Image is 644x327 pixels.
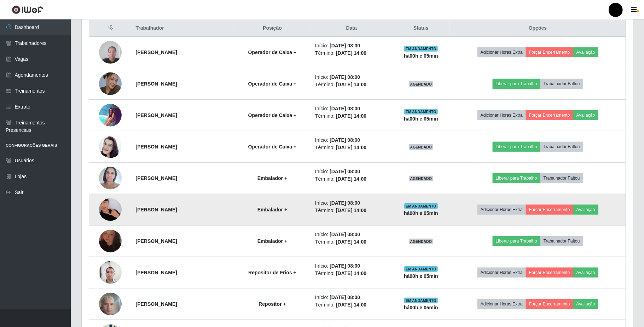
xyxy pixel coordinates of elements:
[477,110,526,120] button: Adicionar Horas Extra
[336,270,366,276] time: [DATE] 14:00
[330,74,360,80] time: [DATE] 08:00
[540,142,583,152] button: Trabalhador Faltou
[315,112,388,120] li: Término:
[493,142,540,152] button: Liberar para Trabalho
[99,186,122,233] img: 1725648253960.jpeg
[248,144,297,150] strong: Operador de Caixa +
[404,298,438,303] span: EM ANDAMENTO
[248,49,297,55] strong: Operador de Caixa +
[257,238,287,244] strong: Embalador +
[409,176,434,181] span: AGENDADO
[315,294,388,301] li: Início:
[526,205,573,215] button: Forçar Encerramento
[315,49,388,57] li: Término:
[99,127,122,167] img: 1753233779837.jpeg
[404,203,438,209] span: EM ANDAMENTO
[259,301,286,307] strong: Repositor +
[330,137,360,143] time: [DATE] 08:00
[392,20,450,37] th: Status
[99,37,122,67] img: 1731148670684.jpeg
[330,200,360,206] time: [DATE] 08:00
[315,262,388,270] li: Início:
[330,169,360,174] time: [DATE] 08:00
[248,270,296,275] strong: Repositor de Frios +
[330,294,360,300] time: [DATE] 08:00
[526,299,573,309] button: Forçar Encerramento
[573,47,598,57] button: Avaliação
[573,110,598,120] button: Avaliação
[526,47,573,57] button: Forçar Encerramento
[99,104,122,127] img: 1748991397943.jpeg
[315,136,388,144] li: Início:
[132,20,234,37] th: Trabalhador
[315,301,388,309] li: Término:
[409,81,434,87] span: AGENDADO
[315,207,388,214] li: Término:
[477,268,526,278] button: Adicionar Horas Extra
[573,299,598,309] button: Avaliação
[315,168,388,175] li: Início:
[315,105,388,112] li: Início:
[99,257,122,288] img: 1738081845733.jpeg
[315,81,388,88] li: Término:
[99,163,122,193] img: 1705690307767.jpeg
[136,175,177,181] strong: [PERSON_NAME]
[404,210,438,216] strong: há 00 h e 05 min
[409,239,434,244] span: AGENDADO
[136,112,177,118] strong: [PERSON_NAME]
[404,266,438,272] span: EM ANDAMENTO
[477,205,526,215] button: Adicionar Horas Extra
[248,112,297,118] strong: Operador de Caixa +
[450,20,626,37] th: Opções
[330,43,360,48] time: [DATE] 08:00
[493,79,540,89] button: Liberar para Trabalho
[336,176,366,182] time: [DATE] 14:00
[315,74,388,81] li: Início:
[234,20,311,37] th: Posição
[136,270,177,275] strong: [PERSON_NAME]
[404,53,438,59] strong: há 00 h e 05 min
[315,42,388,49] li: Início:
[336,208,366,213] time: [DATE] 14:00
[404,116,438,122] strong: há 00 h e 05 min
[573,205,598,215] button: Avaliação
[336,113,366,119] time: [DATE] 14:00
[404,273,438,279] strong: há 00 h e 05 min
[526,268,573,278] button: Forçar Encerramento
[404,305,438,310] strong: há 00 h e 05 min
[257,175,287,181] strong: Embalador +
[311,20,392,37] th: Data
[315,231,388,238] li: Início:
[12,5,43,14] img: CoreUI Logo
[336,82,366,87] time: [DATE] 14:00
[99,221,122,261] img: 1722822198849.jpeg
[315,270,388,277] li: Término:
[315,175,388,183] li: Término:
[99,64,122,104] img: 1748117584885.jpeg
[540,173,583,183] button: Trabalhador Faltou
[477,299,526,309] button: Adicionar Horas Extra
[477,47,526,57] button: Adicionar Horas Extra
[336,302,366,308] time: [DATE] 14:00
[540,236,583,246] button: Trabalhador Faltou
[540,79,583,89] button: Trabalhador Faltou
[136,49,177,55] strong: [PERSON_NAME]
[99,289,122,319] img: 1739908556954.jpeg
[257,207,287,212] strong: Embalador +
[248,81,297,87] strong: Operador de Caixa +
[315,199,388,207] li: Início:
[330,263,360,269] time: [DATE] 08:00
[136,81,177,87] strong: [PERSON_NAME]
[336,50,366,56] time: [DATE] 14:00
[330,232,360,237] time: [DATE] 08:00
[330,106,360,111] time: [DATE] 08:00
[493,236,540,246] button: Liberar para Trabalho
[404,46,438,52] span: EM ANDAMENTO
[136,238,177,244] strong: [PERSON_NAME]
[493,173,540,183] button: Liberar para Trabalho
[336,239,366,245] time: [DATE] 14:00
[573,268,598,278] button: Avaliação
[136,207,177,212] strong: [PERSON_NAME]
[315,238,388,246] li: Término:
[409,144,434,150] span: AGENDADO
